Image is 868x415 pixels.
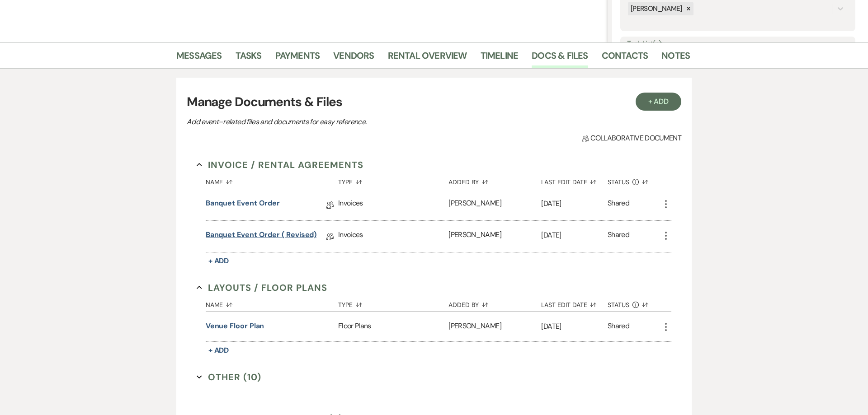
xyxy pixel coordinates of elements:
[608,302,629,308] span: Status
[608,321,629,333] div: Shared
[582,133,681,144] span: Collaborative document
[338,189,448,220] div: Invoices
[448,312,541,341] div: [PERSON_NAME]
[608,179,629,185] span: Status
[206,229,317,243] a: Banquet Event Order ( revised)
[541,198,608,210] p: [DATE]
[187,116,503,128] p: Add event–related files and documents for easy reference.
[197,370,261,384] button: Other (10)
[627,37,849,51] label: Task List(s):
[197,281,327,294] button: Layouts / Floor Plans
[206,198,280,212] a: Banquet Event Order
[541,229,608,241] p: [DATE]
[541,172,608,189] button: Last Edit Date
[338,172,448,189] button: Type
[532,48,588,68] a: Docs & Files
[208,256,229,266] span: + Add
[628,2,684,15] div: [PERSON_NAME]
[448,189,541,220] div: [PERSON_NAME]
[176,48,222,68] a: Messages
[187,93,681,112] h3: Manage Documents & Files
[206,294,338,312] button: Name
[197,158,363,172] button: Invoice / Rental Agreements
[338,294,448,312] button: Type
[608,229,629,243] div: Shared
[388,48,467,68] a: Rental Overview
[208,345,229,355] span: + Add
[541,321,608,332] p: [DATE]
[541,294,608,312] button: Last Edit Date
[602,48,648,68] a: Contacts
[608,294,660,312] button: Status
[448,172,541,189] button: Added By
[448,221,541,252] div: [PERSON_NAME]
[333,48,374,68] a: Vendors
[206,344,232,357] button: + Add
[481,48,519,68] a: Timeline
[206,321,264,331] button: Venue floor plan
[661,48,690,68] a: Notes
[275,48,320,68] a: Payments
[448,294,541,312] button: Added By
[206,172,338,189] button: Name
[608,198,629,212] div: Shared
[608,172,660,189] button: Status
[236,48,262,68] a: Tasks
[206,255,232,267] button: + Add
[338,221,448,252] div: Invoices
[636,93,682,111] button: + Add
[338,312,448,341] div: Floor Plans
